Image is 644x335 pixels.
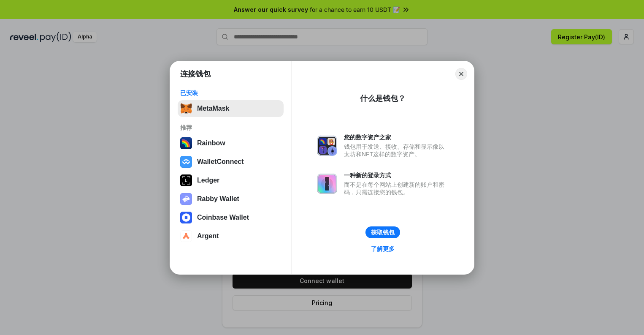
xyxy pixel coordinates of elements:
div: WalletConnect [197,158,244,166]
img: svg+xml,%3Csvg%20fill%3D%22none%22%20height%3D%2233%22%20viewBox%3D%220%200%2035%2033%22%20width%... [180,103,192,114]
div: 获取钱包 [371,229,395,236]
div: 您的数字资产之家 [344,133,449,141]
h1: 连接钱包 [180,69,211,79]
div: 而不是在每个网站上创建新的账户和密码，只需连接您的钱包。 [344,181,449,196]
button: Coinbase Wallet [178,209,284,226]
div: 推荐 [180,124,281,131]
div: Argent [197,232,219,240]
div: Ledger [197,177,219,184]
button: Ledger [178,172,284,189]
img: svg+xml,%3Csvg%20width%3D%2228%22%20height%3D%2228%22%20viewBox%3D%220%200%2028%2028%22%20fill%3D... [180,156,192,168]
div: MetaMask [197,105,229,112]
div: 了解更多 [371,245,395,253]
img: svg+xml,%3Csvg%20xmlns%3D%22http%3A%2F%2Fwww.w3.org%2F2000%2Fsvg%22%20fill%3D%22none%22%20viewBox... [317,136,337,156]
div: Rainbow [197,139,225,147]
img: svg+xml,%3Csvg%20xmlns%3D%22http%3A%2F%2Fwww.w3.org%2F2000%2Fsvg%22%20width%3D%2228%22%20height%3... [180,174,192,186]
img: svg+xml,%3Csvg%20width%3D%22120%22%20height%3D%22120%22%20viewBox%3D%220%200%20120%20120%22%20fil... [180,137,192,149]
img: svg+xml,%3Csvg%20width%3D%2228%22%20height%3D%2228%22%20viewBox%3D%220%200%2028%2028%22%20fill%3D... [180,212,192,223]
button: WalletConnect [178,153,284,170]
button: Argent [178,228,284,245]
button: 获取钱包 [365,226,400,238]
div: Coinbase Wallet [197,214,249,221]
button: Rainbow [178,135,284,152]
div: 已安装 [180,89,281,97]
div: 钱包用于发送、接收、存储和显示像以太坊和NFT这样的数字资产。 [344,143,449,158]
img: svg+xml,%3Csvg%20xmlns%3D%22http%3A%2F%2Fwww.w3.org%2F2000%2Fsvg%22%20fill%3D%22none%22%20viewBox... [317,174,337,194]
button: Rabby Wallet [178,191,284,207]
div: 一种新的登录方式 [344,172,449,179]
div: 什么是钱包？ [360,93,406,103]
img: svg+xml,%3Csvg%20xmlns%3D%22http%3A%2F%2Fwww.w3.org%2F2000%2Fsvg%22%20fill%3D%22none%22%20viewBox... [180,193,192,205]
a: 了解更多 [366,243,400,254]
button: MetaMask [178,100,284,117]
img: svg+xml,%3Csvg%20width%3D%2228%22%20height%3D%2228%22%20viewBox%3D%220%200%2028%2028%22%20fill%3D... [180,230,192,242]
button: Close [455,68,467,80]
div: Rabby Wallet [197,195,239,203]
